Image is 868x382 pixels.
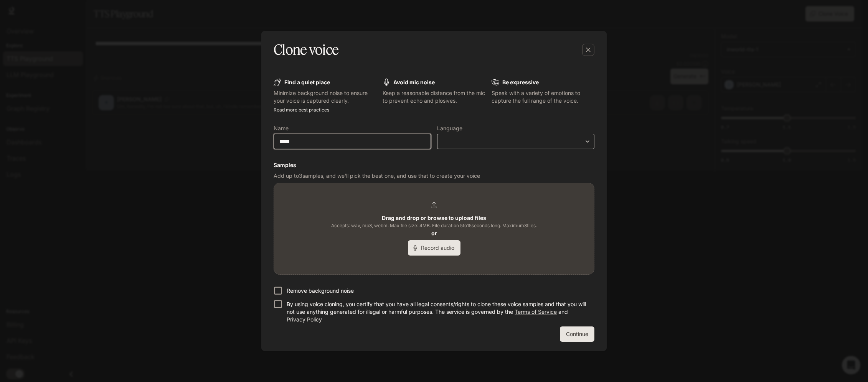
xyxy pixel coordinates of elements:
[274,89,376,105] p: Minimize background noise to ensure your voice is captured clearly.
[382,215,486,221] b: Drag and drop or browse to upload files
[287,300,588,323] p: By using voice cloning, you certify that you have all legal consents/rights to clone these voice ...
[515,308,557,315] a: Terms of Service
[431,230,437,236] b: or
[560,326,594,342] button: Continue
[492,89,594,105] p: Speak with a variety of emotions to capture the full range of the voice.
[408,240,460,256] button: Record audio
[437,138,594,145] div: ​
[274,107,329,113] a: Read more best practices
[274,172,594,180] p: Add up to 3 samples, and we'll pick the best one, and use that to create your voice
[331,222,537,230] span: Accepts: wav, mp3, webm. Max file size: 4MB. File duration 5 to 15 seconds long. Maximum 3 files.
[502,79,539,85] b: Be expressive
[383,89,485,105] p: Keep a reasonable distance from the mic to prevent echo and plosives.
[287,287,354,295] p: Remove background noise
[274,40,338,59] h5: Clone voice
[393,79,435,85] b: Avoid mic noise
[437,126,462,131] p: Language
[274,126,289,131] p: Name
[274,161,594,169] h6: Samples
[284,79,330,85] b: Find a quiet place
[287,316,322,323] a: Privacy Policy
